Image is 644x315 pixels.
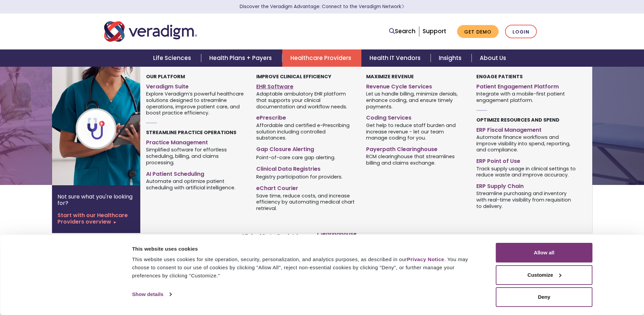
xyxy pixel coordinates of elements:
a: ERP Fiscal Management [476,124,576,134]
a: Search [389,27,415,36]
span: RCM clearinghouse that streamlines billing and claims exchange. [366,153,466,166]
a: Discover the Veradigm Advantage: Connect to the Veradigm NetworkLearn More [240,3,404,10]
img: Healthcare Provider [52,67,161,185]
button: Deny [496,287,593,307]
strong: Improve Clinical Efficiency [256,73,331,80]
span: Point-of-care care gap alerting. [256,154,335,161]
p: Not sure what you're looking for? [57,193,135,206]
strong: Streamline Practice Operations [146,129,236,136]
strong: Engage Patients [476,73,523,80]
button: Allow all [496,243,593,262]
span: Explore Veradigm’s powerful healthcare solutions designed to streamline operations, improve patie... [146,90,246,116]
a: Gap Closure Alerting [256,143,356,153]
span: Registry participation for providers. [256,173,342,180]
span: Integrate with a mobile-first patient engagement platform. [476,90,576,104]
span: Adaptable ambulatory EHR platform that supports your clinical documentation and workflow needs. [256,90,356,110]
a: Clinical Data Registries [256,163,356,173]
a: Practice Management [146,136,246,146]
a: Veradigm Suite [146,81,246,90]
a: Revenue Cycle Services [366,81,466,90]
button: Customize [496,265,593,285]
span: Automate and optimize patient scheduling with artificial intelligence. [146,177,246,191]
a: Patient Engagement Platform [476,81,576,90]
a: About Us [472,49,514,67]
img: Veradigm logo [104,20,197,43]
a: Health IT Vendors [361,49,431,67]
a: Show details [132,289,171,299]
div: This website uses cookies for site operation, security, personalization, and analytics purposes, ... [132,255,481,280]
span: Get help to reduce staff burden and increase revenue - let our team manage coding for you. [366,122,466,141]
strong: Maximize Revenue [366,73,414,80]
a: Health Plans + Payers [201,49,282,67]
a: ePrescribe [256,112,356,122]
a: Start with our Healthcare Providers overview [57,212,135,225]
a: eChart Courier [256,182,356,192]
a: Get Demo [457,25,499,38]
a: Insights [431,49,472,67]
a: Healthcare Providers [282,49,361,67]
a: Privacy Notice [407,256,444,262]
a: Coding Services [366,112,466,122]
a: AI Patient Scheduling [146,168,246,178]
span: Affordable and certified e-Prescribing solution including controlled substances. [256,122,356,141]
strong: Our Platform [146,73,185,80]
a: EHR Software [256,81,356,90]
a: Support [423,27,446,35]
span: Track supply usage in clinical settings to reduce waste and improve accuracy. [476,165,576,178]
strong: Optimize Resources and Spend [476,117,559,123]
a: Payerpath Clearinghouse [366,143,466,153]
a: Life Sciences [145,49,201,67]
span: Streamline purchasing and inventory with real-time visibility from requisition to delivery. [476,190,576,210]
span: Automate finance workflows and improve visibility into spend, reporting, and compliance. [476,133,576,153]
a: ERP Point of Use [476,155,576,165]
div: This website uses cookies [132,245,481,253]
a: ERP Supply Chain [476,180,576,190]
a: Login [505,25,537,39]
span: Let us handle billing, minimize denials, enhance coding, and ensure timely payments. [366,90,466,110]
span: Learn More [401,3,404,10]
span: Save time, reduce costs, and increase efficiency by automating medical chart retrieval. [256,192,356,212]
span: Simplified software for effortless scheduling, billing, and claims processing. [146,146,246,166]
